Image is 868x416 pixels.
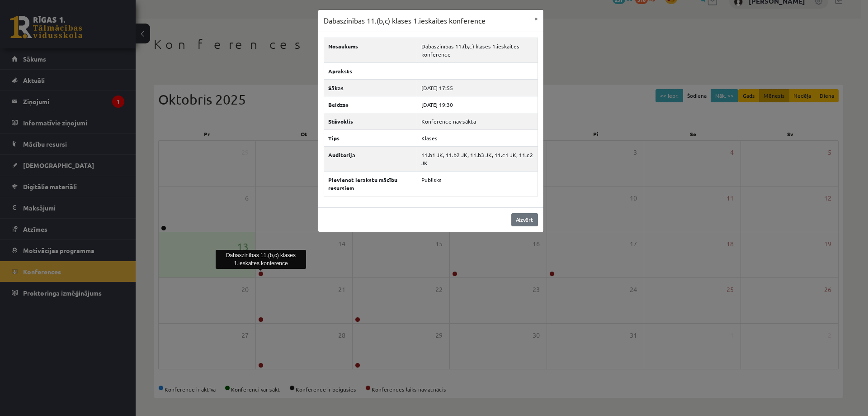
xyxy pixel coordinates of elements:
[324,171,417,196] th: Pievienot ierakstu mācību resursiem
[216,250,306,269] div: Dabaszinības 11.(b,c) klases 1.ieskaites konference
[324,62,417,79] th: Apraksts
[324,146,417,171] th: Auditorija
[417,79,538,96] td: [DATE] 17:55
[324,129,417,146] th: Tips
[417,38,538,62] td: Dabaszinības 11.(b,c) klases 1.ieskaites konference
[511,213,538,226] a: Aizvērt
[324,113,417,129] th: Stāvoklis
[324,38,417,62] th: Nosaukums
[417,96,538,113] td: [DATE] 19:30
[417,113,538,129] td: Konference nav sākta
[324,96,417,113] th: Beidzas
[324,15,486,26] h3: Dabaszinības 11.(b,c) klases 1.ieskaites konference
[324,79,417,96] th: Sākas
[417,171,538,196] td: Publisks
[417,129,538,146] td: Klases
[529,10,543,27] button: ×
[417,146,538,171] td: 11.b1 JK, 11.b2 JK, 11.b3 JK, 11.c1 JK, 11.c2 JK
